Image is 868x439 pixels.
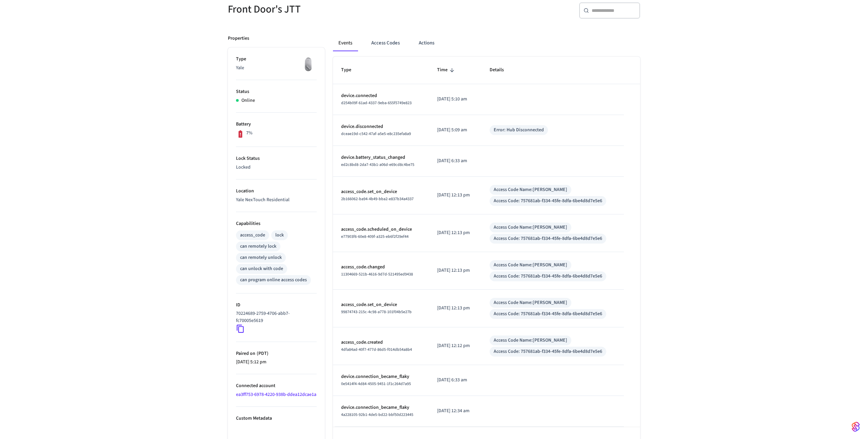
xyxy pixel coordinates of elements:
[341,154,421,161] p: device.battery_status_changed
[228,2,430,16] h5: Front Door's JTT
[241,97,255,104] p: Online
[333,57,640,426] table: sticky table
[494,127,544,134] div: Error: Hub Disconnected
[437,96,473,103] p: [DATE] 5:10 am
[236,164,317,171] p: Locked
[341,301,421,308] p: access_code.set_on_device
[333,35,358,51] button: Events
[341,381,411,387] span: 0e5414f4-4d84-4505-9451-1f1c264d7a95
[494,348,602,355] div: Access Code: 757681ab-f334-45fe-8dfa-6be4d8d7e5e6
[255,350,269,357] span: ( PDT )
[494,299,567,306] div: Access Code Name: [PERSON_NAME]
[341,373,421,380] p: device.connection_became_flaky
[236,310,314,324] p: 70224689-2759-4706-abb7-fc70005e5619
[341,271,413,277] span: 11304669-521b-4616-9d7d-521495ed9438
[236,155,317,162] p: Lock Status
[494,310,602,318] div: Access Code: 757681ab-f334-45fe-8dfa-6be4d8d7e5e6
[341,131,411,137] span: dceae19d-c542-47af-a5e5-e8c235efa8a9
[236,415,317,422] p: Custom Metadata
[341,123,421,130] p: device.disconnected
[341,339,421,346] p: access_code.created
[236,88,317,95] p: Status
[341,226,421,233] p: access_code.scheduled_on_device
[494,224,567,231] div: Access Code Name: [PERSON_NAME]
[236,359,317,366] p: [DATE] 5:12 pm
[437,65,456,75] span: Time
[437,342,473,349] p: [DATE] 12:12 pm
[437,192,473,199] p: [DATE] 12:13 pm
[341,65,360,75] span: Type
[236,220,317,227] p: Capabilities
[236,391,316,398] a: ea3ff753-6978-4220-938b-ddea12dcae1a
[341,188,421,195] p: access_code.set_on_device
[437,127,473,134] p: [DATE] 5:09 am
[852,421,860,432] img: SeamLogoGradient.69752ec5.svg
[240,232,265,239] div: access_code
[341,264,421,271] p: access_code.changed
[494,337,567,344] div: Access Code Name: [PERSON_NAME]
[333,35,640,51] div: ant example
[341,404,421,411] p: device.connection_became_flaky
[300,56,317,73] img: August Wifi Smart Lock 3rd Gen, Silver, Front
[437,407,473,415] p: [DATE] 12:34 am
[236,350,317,357] p: Paired on
[236,188,317,195] p: Location
[437,377,473,384] p: [DATE] 6:33 am
[236,56,317,63] p: Type
[236,121,317,128] p: Battery
[437,267,473,274] p: [DATE] 12:13 pm
[494,235,602,242] div: Access Code: 757681ab-f334-45fe-8dfa-6be4d8d7e5e6
[437,305,473,312] p: [DATE] 12:13 pm
[341,196,414,202] span: 2b166062-ba94-4b49-bba2-e837b34a4337
[236,196,317,204] p: Yale NexTouch Residential
[246,130,253,137] p: 7%
[494,273,602,280] div: Access Code: 757681ab-f334-45fe-8dfa-6be4d8d7e5e6
[341,347,412,352] span: 4dfa84ad-40f7-477d-86d5-f014db54a8b4
[341,92,421,99] p: device.connected
[341,234,409,240] span: e77903f6-60e8-409f-a325-eb6f2f29ef44
[341,412,413,418] span: 4a228105-92b1-4de5-bd22-bbf50d223445
[494,262,567,269] div: Access Code Name: [PERSON_NAME]
[236,302,317,309] p: ID
[366,35,405,51] button: Access Codes
[240,243,276,250] div: can remotely lock
[275,232,284,239] div: lock
[240,276,307,284] div: can program online access codes
[494,186,567,193] div: Access Code Name: [PERSON_NAME]
[341,309,412,315] span: 99874743-215c-4c98-a778-101f04b5e27b
[413,35,440,51] button: Actions
[240,265,283,272] div: can unlock with code
[228,35,249,42] p: Properties
[236,64,317,72] p: Yale
[236,382,317,389] p: Connected account
[437,229,473,236] p: [DATE] 12:13 pm
[341,100,412,106] span: d254b09f-61ad-4337-9eba-655f5749e823
[494,197,602,205] div: Access Code: 757681ab-f334-45fe-8dfa-6be4d8d7e5e6
[341,162,414,168] span: ed2c8bd8-2da7-43b1-a06d-e69cd8c4be75
[490,65,513,75] span: Details
[437,157,473,165] p: [DATE] 6:33 am
[240,254,282,261] div: can remotely unlock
